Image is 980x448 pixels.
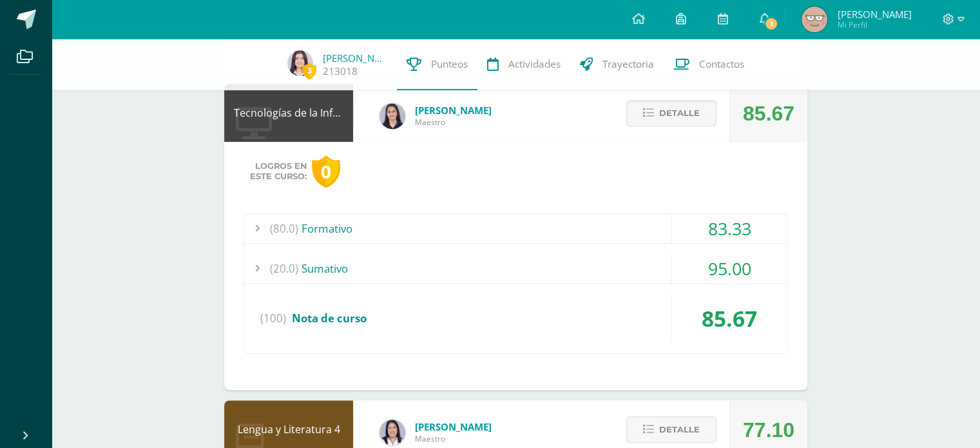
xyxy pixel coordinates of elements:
[224,84,353,142] div: Tecnologías de la Información y la Comunicación 4
[292,311,367,326] span: Nota de curso
[431,57,468,71] span: Punteos
[415,420,492,433] span: [PERSON_NAME]
[671,254,787,283] div: 95.00
[659,418,700,442] span: Detalle
[570,39,664,90] a: Trayectoria
[671,294,787,343] div: 85.67
[743,84,794,142] div: 85.67
[312,155,340,188] div: 0
[380,420,405,445] img: fd1196377973db38ffd7ffd912a4bf7e.png
[260,294,286,343] span: (100)
[270,214,298,243] span: (80.0)
[244,214,787,243] div: Formativo
[671,214,787,243] div: 83.33
[287,50,313,76] img: 6881d77f4d499b534e3b8746e63723e2.png
[626,100,716,126] button: Detalle
[837,8,911,21] span: [PERSON_NAME]
[302,63,316,79] span: 3
[380,103,405,129] img: dbcf09110664cdb6f63fe058abfafc14.png
[244,254,787,283] div: Sumativo
[764,17,778,31] span: 1
[477,39,570,90] a: Actividades
[323,52,387,64] a: [PERSON_NAME]
[699,57,744,71] span: Contactos
[397,39,477,90] a: Punteos
[802,6,827,32] img: 1d5ff08e5e634c33347504321c809827.png
[602,57,654,71] span: Trayectoria
[250,161,307,182] span: Logros en este curso:
[664,39,754,90] a: Contactos
[270,254,298,283] span: (20.0)
[508,57,561,71] span: Actividades
[323,64,358,78] a: 213018
[626,416,716,443] button: Detalle
[415,104,492,117] span: [PERSON_NAME]
[415,433,492,444] span: Maestro
[837,19,911,30] span: Mi Perfil
[659,101,700,125] span: Detalle
[415,117,492,128] span: Maestro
